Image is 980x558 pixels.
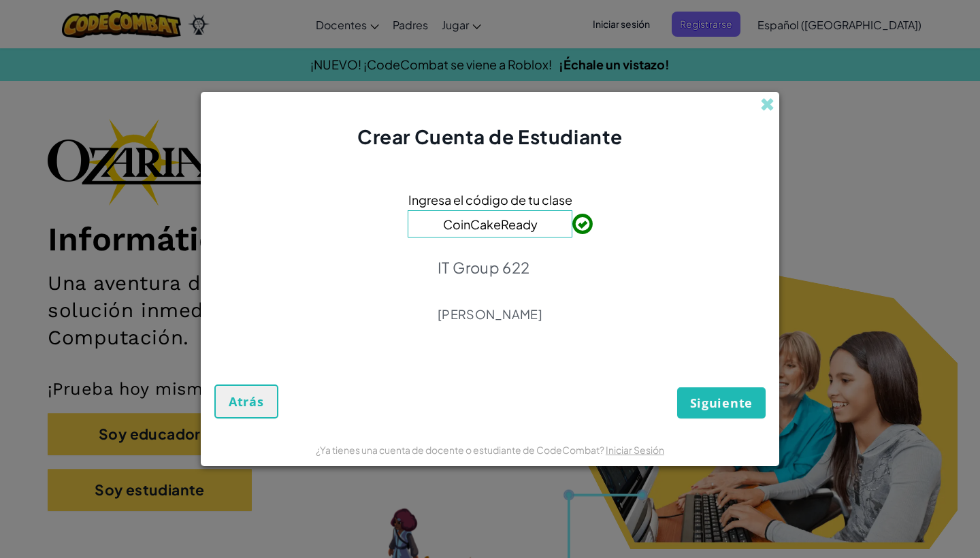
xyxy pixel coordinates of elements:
[316,444,606,456] span: ¿Ya tienes una cuenta de docente o estudiante de CodeCombat?
[677,387,766,419] button: Siguiente
[357,125,623,148] span: Crear Cuenta de Estudiante
[408,190,572,210] span: Ingresa el código de tu clase
[229,393,264,410] span: Atrás
[438,258,542,277] p: IT Group 622
[214,384,278,419] button: Atrás
[438,306,542,323] p: [PERSON_NAME]
[606,444,664,456] a: Iniciar Sesión
[690,395,753,411] span: Siguiente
